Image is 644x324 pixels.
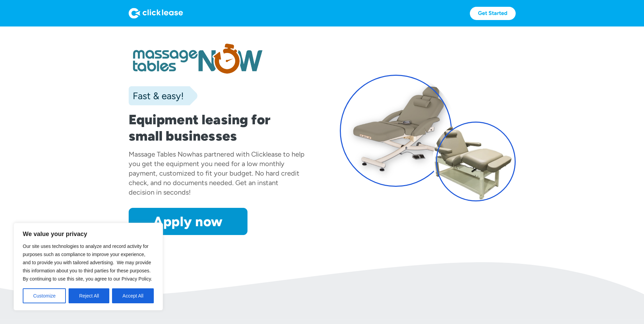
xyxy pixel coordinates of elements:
[129,150,305,196] div: has partnered with Clicklease to help you get the equipment you need for a low monthly payment, c...
[23,230,154,238] p: We value your privacy
[129,89,184,103] div: Fast & easy!
[23,288,66,303] button: Customize
[129,8,183,19] img: Logo
[112,288,154,303] button: Accept All
[129,150,192,158] div: Massage Tables Now
[129,111,305,144] h1: Equipment leasing for small businesses
[470,7,516,20] a: Get Started
[129,208,247,235] a: Apply now
[14,223,163,310] div: We value your privacy
[23,244,152,282] span: Our site uses technologies to analyze and record activity for purposes such as compliance to impr...
[69,288,109,303] button: Reject All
